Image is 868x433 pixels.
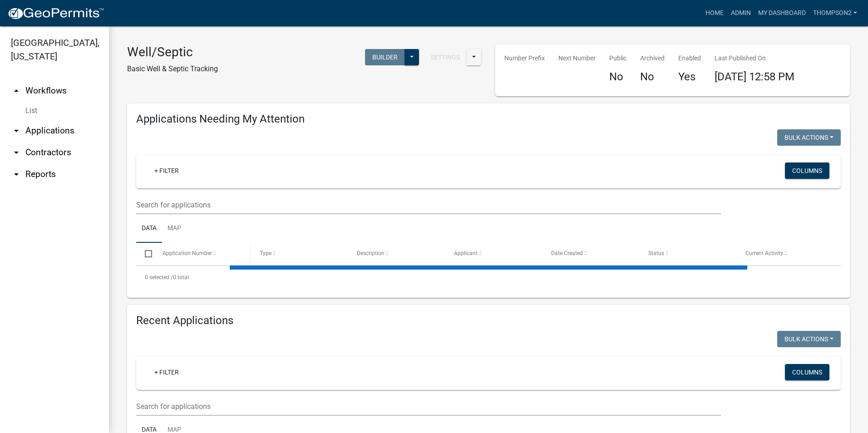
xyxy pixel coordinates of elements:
input: Search for applications [136,397,721,416]
i: arrow_drop_down [11,147,22,158]
button: Columns [785,364,829,380]
span: Status [648,250,664,256]
h4: Yes [678,70,701,84]
i: arrow_drop_up [11,85,22,96]
a: Admin [727,5,755,22]
a: + Filter [147,364,186,380]
span: Applicant [454,250,478,256]
h4: Applications Needing My Attention [136,113,841,126]
i: arrow_drop_down [11,125,22,136]
p: Last Published On [715,54,794,63]
p: Archived [640,54,665,63]
datatable-header-cell: Type [251,243,348,265]
span: [DATE] 12:58 PM [715,70,794,83]
p: Basic Well & Septic Tracking [127,64,218,74]
button: Settings [424,49,467,65]
h4: Recent Applications [136,314,841,327]
h4: No [609,70,626,84]
p: Enabled [678,54,701,63]
i: arrow_drop_down [11,169,22,180]
div: 0 total [136,266,841,289]
button: Bulk Actions [777,331,841,347]
input: Search for applications [136,196,721,214]
a: Thompson2 [809,5,861,22]
a: Map [162,214,187,243]
p: Next Number [558,54,596,63]
a: + Filter [147,162,186,179]
datatable-header-cell: Date Created [542,243,640,265]
button: Columns [785,162,829,179]
datatable-header-cell: Current Activity [737,243,834,265]
button: Builder [365,49,405,65]
span: 0 selected / [145,274,173,280]
span: Type [260,250,271,256]
a: Data [136,214,162,243]
h4: No [640,70,665,84]
datatable-header-cell: Select [136,243,153,265]
a: My Dashboard [755,5,809,22]
h3: Well/Septic [127,44,218,60]
a: Home [702,5,727,22]
datatable-header-cell: Applicant [445,243,542,265]
button: Bulk Actions [777,129,841,146]
p: Public [609,54,626,63]
span: Application Number [163,250,212,256]
datatable-header-cell: Application Number [153,243,251,265]
span: Current Activity [745,250,783,256]
p: Number Prefix [504,54,545,63]
span: Date Created [551,250,583,256]
datatable-header-cell: Status [640,243,737,265]
datatable-header-cell: Description [348,243,445,265]
span: Description [357,250,385,256]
